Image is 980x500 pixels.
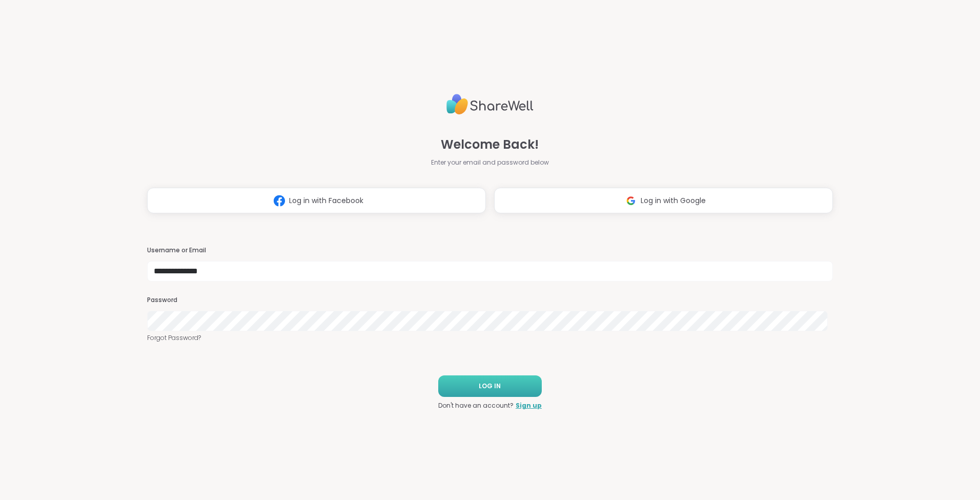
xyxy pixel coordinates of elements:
[431,158,549,167] span: Enter your email and password below
[441,135,539,154] span: Welcome Back!
[479,382,501,391] span: LOG IN
[270,191,289,210] img: ShareWell Logomark
[446,90,534,119] img: ShareWell Logo
[516,401,542,410] a: Sign up
[289,195,363,206] span: Log in with Facebook
[147,333,833,343] a: Forgot Password?
[438,401,514,410] span: Don't have an account?
[147,296,833,305] h3: Password
[438,375,542,397] button: LOG IN
[147,246,833,255] h3: Username or Email
[147,188,486,213] button: Log in with Facebook
[641,195,706,206] span: Log in with Google
[494,188,833,213] button: Log in with Google
[621,191,641,210] img: ShareWell Logomark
